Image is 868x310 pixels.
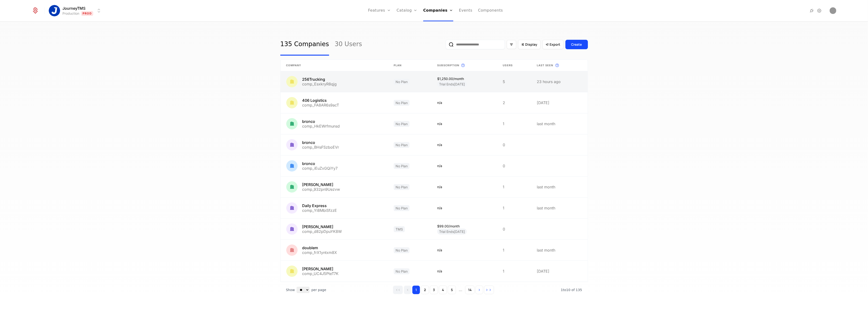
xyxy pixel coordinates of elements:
button: Go to page 4 [439,286,447,294]
button: Go to page 5 [448,286,456,294]
a: Settings [816,8,822,13]
th: Company [281,60,388,71]
button: Filter options [507,40,516,49]
th: Users [497,60,531,71]
span: Prod [81,11,93,16]
button: Go to page 3 [430,286,438,294]
a: 135 Companies [280,33,329,56]
span: Show [286,288,295,292]
div: Production [62,11,79,16]
th: Plan [388,60,432,71]
div: Create [571,42,582,47]
div: Page navigation [393,286,494,294]
span: 1 to 10 of [561,288,576,292]
span: 135 [561,288,582,292]
span: Last seen [537,63,553,67]
select: Select page size [297,287,309,293]
button: Select environment [50,5,102,16]
button: Export [542,40,564,49]
button: Go to page 2 [421,286,429,294]
div: Table pagination [280,282,588,298]
img: Walker Probasco [830,7,836,14]
span: Export [550,42,560,47]
button: Open user button [830,7,836,14]
button: Display [518,40,541,49]
button: Go to page 14 [465,286,475,294]
button: Go to next page [476,286,483,294]
span: Subscription [437,63,459,67]
span: Display [525,42,538,47]
span: JourneyTMS [62,5,85,11]
span: per page [311,288,326,292]
button: Go to last page [484,286,494,294]
img: JourneyTMS [49,5,60,16]
button: Go to first page [393,286,403,294]
button: Go to previous page [404,286,411,294]
a: 30 Users [335,33,362,56]
button: Create [565,40,588,49]
button: Go to page 1 [412,286,420,294]
span: ... [457,286,464,294]
a: Integrations [809,8,815,13]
